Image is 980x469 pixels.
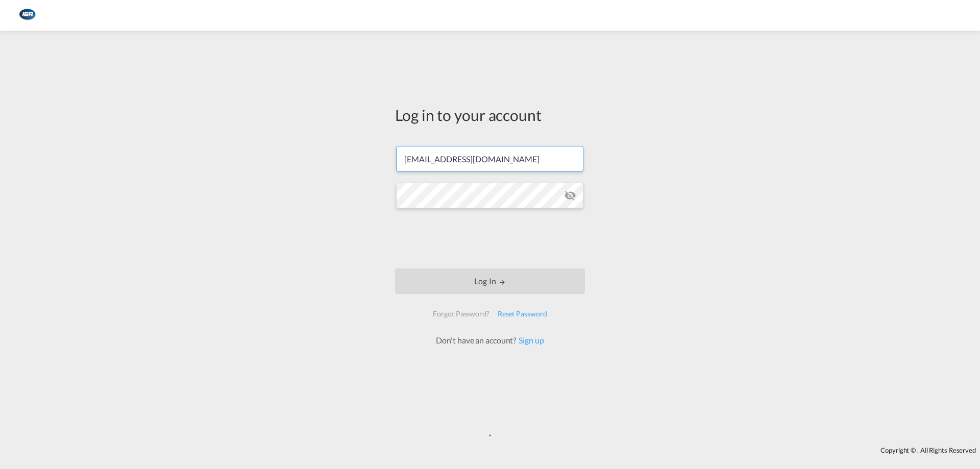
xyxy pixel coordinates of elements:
div: Log in to your account [395,104,585,126]
a: Sign up [516,335,544,345]
div: Forgot Password? [429,305,493,323]
button: LOGIN [395,268,585,294]
div: Reset Password [494,305,551,323]
div: Don't have an account? [425,335,555,346]
md-icon: icon-eye-off [564,189,576,202]
input: Enter email/phone number [396,146,583,171]
iframe: reCAPTCHA [412,218,568,258]
img: 1aa151c0c08011ec8d6f413816f9a227.png [15,4,38,27]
